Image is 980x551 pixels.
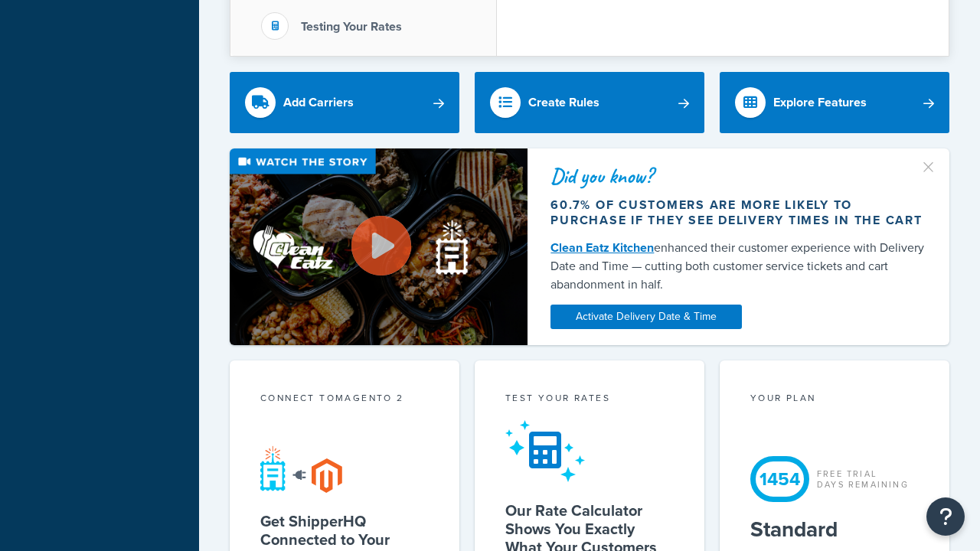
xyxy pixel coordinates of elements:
h5: Standard [750,517,919,542]
div: Add Carriers [283,92,354,113]
div: 1454 [750,456,809,502]
div: enhanced their customer experience with Delivery Date and Time — cutting both customer service ti... [550,239,926,294]
div: Did you know? [550,165,926,187]
img: connect-shq-magento-24cdf84b.svg [260,445,342,493]
a: Explore Features [720,72,949,133]
div: 60.7% of customers are more likely to purchase if they see delivery times in the cart [550,197,926,228]
button: Open Resource Center [926,497,965,536]
a: Add Carriers [230,72,459,133]
div: Create Rules [528,92,599,113]
div: Your Plan [750,391,919,409]
div: Free Trial Days Remaining [817,468,909,490]
a: Create Rules [475,72,704,133]
a: Clean Eatz Kitchen [550,239,654,256]
img: Video thumbnail [230,148,528,345]
div: Test your rates [505,391,674,409]
div: Explore Features [773,92,867,113]
a: Activate Delivery Date & Time [550,305,742,329]
h3: Testing Your Rates [301,20,402,34]
div: Connect to Magento 2 [260,391,429,409]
